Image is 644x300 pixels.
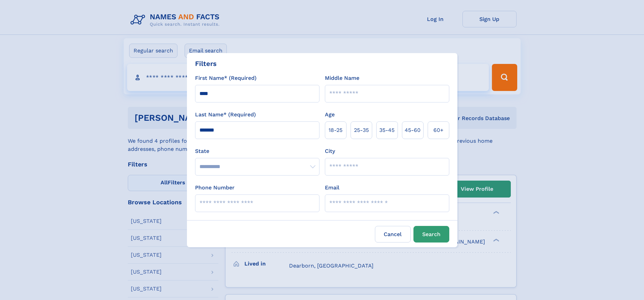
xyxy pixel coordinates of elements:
[413,226,449,243] button: Search
[195,59,217,69] div: Filters
[325,147,335,155] label: City
[195,74,257,82] label: First Name* (Required)
[325,74,359,82] label: Middle Name
[433,126,444,134] span: 60+
[405,126,421,134] span: 45‑60
[195,147,319,155] label: State
[325,111,335,119] label: Age
[195,111,256,119] label: Last Name* (Required)
[375,226,411,243] label: Cancel
[195,184,235,192] label: Phone Number
[354,126,369,134] span: 25‑35
[325,184,339,192] label: Email
[379,126,395,134] span: 35‑45
[329,126,342,134] span: 18‑25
